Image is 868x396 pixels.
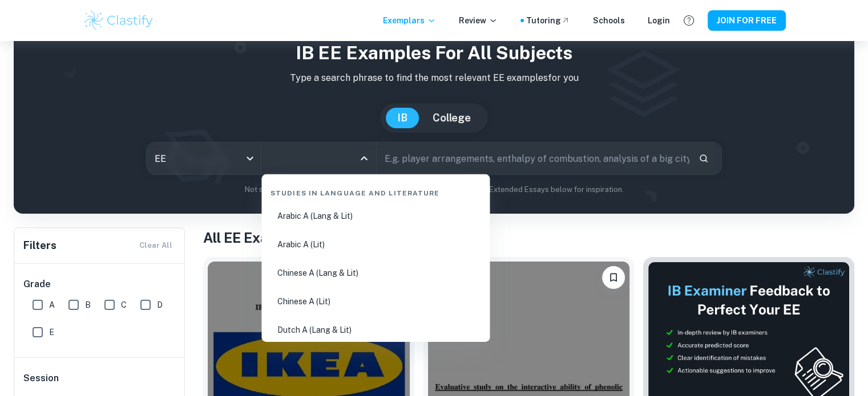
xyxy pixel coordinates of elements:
[49,326,54,338] span: E
[266,288,485,315] li: Chinese A (Lit)
[386,108,419,128] button: IB
[679,11,699,30] button: Help and Feedback
[85,299,91,311] span: B
[121,299,127,311] span: C
[23,371,176,394] h6: Session
[602,266,625,289] button: Please log in to bookmark exemplars
[266,317,485,343] li: Dutch A (Lang & Lit)
[83,9,155,32] img: Clastify logo
[266,231,485,258] li: Arabic A (Lit)
[23,238,56,254] h6: Filters
[203,227,854,248] h1: All EE Examples
[23,39,845,67] h1: IB EE examples for all subjects
[23,71,845,85] p: Type a search phrase to find the most relevant EE examples for you
[708,10,786,31] button: JOIN FOR FREE
[526,14,570,27] a: Tutoring
[23,184,845,195] p: Not sure what to search for? You can always look through our example Extended Essays below for in...
[383,14,436,27] p: Exemplars
[459,14,498,27] p: Review
[147,142,261,174] div: EE
[266,260,485,286] li: Chinese A (Lang & Lit)
[421,108,482,128] button: College
[648,14,670,27] a: Login
[49,299,55,311] span: A
[23,277,176,291] h6: Grade
[266,179,485,203] div: Studies in Language and Literature
[157,299,163,311] span: D
[266,203,485,229] li: Arabic A (Lang & Lit)
[694,149,713,168] button: Search
[593,14,625,27] a: Schools
[356,150,372,166] button: Close
[377,142,689,174] input: E.g. player arrangements, enthalpy of combustion, analysis of a big city...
